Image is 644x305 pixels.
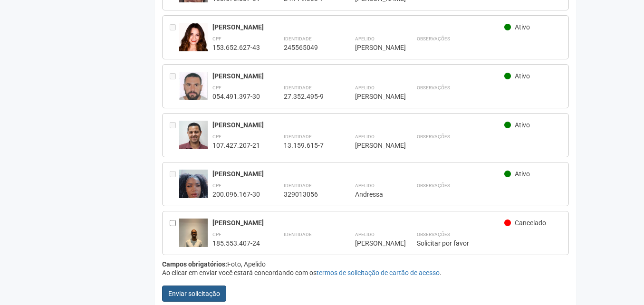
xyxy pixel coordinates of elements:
[170,23,179,52] div: Entre em contato com a Aministração para solicitar o cancelamento ou 2a via
[284,36,312,41] strong: Identidade
[284,92,331,101] div: 27.352.495-9
[417,134,450,139] strong: Observações
[515,121,530,129] span: Ativo
[515,23,530,31] span: Ativo
[212,170,505,178] div: [PERSON_NAME]
[355,85,375,90] strong: Apelido
[417,183,450,188] strong: Observações
[355,92,393,101] div: [PERSON_NAME]
[417,239,562,248] div: Solicitar por favor
[170,72,179,101] div: Entre em contato com a Aministração para solicitar o cancelamento ou 2a via
[212,92,260,101] div: 054.491.397-30
[212,141,260,150] div: 107.427.207-21
[284,232,312,237] strong: Identidade
[212,43,260,52] div: 153.652.627-43
[162,260,227,268] strong: Campos obrigatórios:
[212,134,221,139] strong: CPF
[515,72,530,80] span: Ativo
[417,36,450,41] strong: Observações
[515,170,530,178] span: Ativo
[284,134,312,139] strong: Identidade
[212,239,260,248] div: 185.553.407-24
[212,85,221,90] strong: CPF
[170,170,179,199] div: Entre em contato com a Aministração para solicitar o cancelamento ou 2a via
[417,232,450,237] strong: Observações
[162,260,569,268] div: Foto, Apelido
[179,23,208,61] img: user.jpg
[355,190,393,199] div: Andressa
[212,183,221,188] strong: CPF
[179,170,208,210] img: user.jpg
[355,134,375,139] strong: Apelido
[355,239,393,248] div: [PERSON_NAME]
[515,219,546,227] span: Cancelado
[284,141,331,150] div: 13.159.615-7
[212,72,505,80] div: [PERSON_NAME]
[284,85,312,90] strong: Identidade
[355,36,375,41] strong: Apelido
[355,232,375,237] strong: Apelido
[355,141,393,150] div: [PERSON_NAME]
[355,183,375,188] strong: Apelido
[212,36,221,41] strong: CPF
[212,219,505,227] div: [PERSON_NAME]
[212,121,505,129] div: [PERSON_NAME]
[170,121,179,150] div: Entre em contato com a Aministração para solicitar o cancelamento ou 2a via
[179,219,208,257] img: user.jpg
[317,269,440,276] a: termos de solicitação de cartão de acesso
[179,121,208,159] img: user.jpg
[212,23,505,31] div: [PERSON_NAME]
[284,43,331,52] div: 245565049
[212,190,260,199] div: 200.096.167-30
[162,268,569,277] div: Ao clicar em enviar você estará concordando com os .
[162,286,226,302] button: Enviar solicitação
[417,85,450,90] strong: Observações
[179,72,208,109] img: user.jpg
[284,183,312,188] strong: Identidade
[212,232,221,237] strong: CPF
[355,43,393,52] div: [PERSON_NAME]
[284,190,331,199] div: 329013056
